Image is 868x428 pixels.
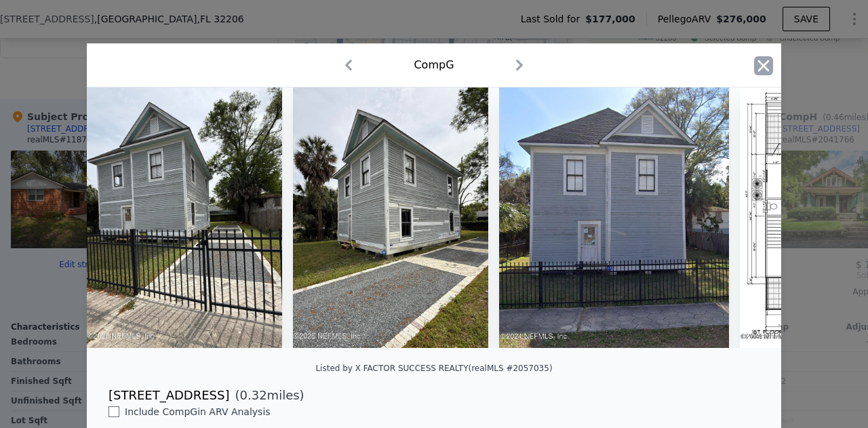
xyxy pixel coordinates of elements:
[87,87,282,348] img: Property Img
[240,388,267,402] span: 0.32
[229,386,304,405] span: ( miles)
[414,57,454,73] div: Comp G
[108,386,229,405] div: [STREET_ADDRESS]
[293,87,488,348] img: Property Img
[499,87,729,348] img: Property Img
[119,406,276,417] span: Include Comp G in ARV Analysis
[315,364,552,373] div: Listed by X FACTOR SUCCESS REALTY (realMLS #2057035)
